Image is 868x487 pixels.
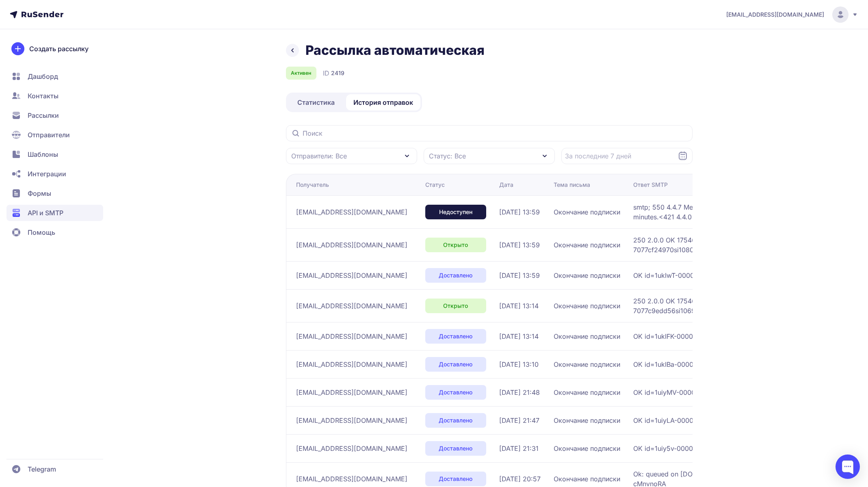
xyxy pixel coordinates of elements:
[499,444,539,453] span: [DATE] 21:31
[554,181,590,189] div: Тема письма
[726,11,824,19] span: [EMAIL_ADDRESS][DOMAIN_NAME]
[28,91,58,101] span: Контакты
[439,208,472,216] span: Недоступен
[28,110,59,120] span: Рассылки
[429,151,466,161] span: Статус: Все
[425,181,445,189] div: Статус
[633,416,836,425] span: OK id=1uiyLA-00000000DcX-07kJ
[6,461,103,477] a: Telegram
[28,149,58,159] span: Шаблоны
[499,416,539,425] span: [DATE] 21:47
[439,388,472,396] span: Доставлено
[296,271,407,280] span: [EMAIL_ADDRESS][DOMAIN_NAME]
[554,207,620,217] span: Окончание подписки
[443,302,468,310] span: Открыто
[296,474,407,484] span: [EMAIL_ADDRESS][DOMAIN_NAME]
[499,240,540,250] span: [DATE] 13:59
[28,130,70,140] span: Отправители
[554,359,620,369] span: Окончание подписки
[331,69,344,77] span: 2419
[291,70,311,76] span: Активен
[28,227,55,237] span: Помощь
[28,464,56,474] span: Telegram
[554,387,620,397] span: Окончание подписки
[633,331,836,341] span: OK id=1ukIFK-000000007Re-23Ne
[296,331,407,341] span: [EMAIL_ADDRESS][DOMAIN_NAME]
[439,416,472,424] span: Доставлено
[443,241,468,249] span: Открыто
[633,387,836,397] span: OK id=1uiyMV-000000007I0-3yAI
[288,94,344,110] a: Статистика
[499,301,539,311] span: [DATE] 13:14
[633,444,836,453] span: OK id=1uiy5v-000000008Xo-0I4Z
[633,359,836,369] span: OK id=1ukIBa-00000000SPU-0RT6
[297,97,335,107] span: Статистика
[633,235,836,255] span: 250 2.0.0 OK 1754643560 6a1803df08f44-7077cf24970si108095846d6.741 - gsmtp
[439,475,472,483] span: Доставлено
[499,387,540,397] span: [DATE] 21:48
[554,301,620,311] span: Окончание подписки
[554,331,620,341] span: Окончание подписки
[499,207,540,217] span: [DATE] 13:59
[28,169,66,179] span: Интеграции
[499,181,513,189] div: Дата
[439,360,472,368] span: Доставлено
[296,359,407,369] span: [EMAIL_ADDRESS][DOMAIN_NAME]
[439,271,472,279] span: Доставлено
[296,240,407,250] span: [EMAIL_ADDRESS][DOMAIN_NAME]
[439,444,472,452] span: Доставлено
[633,181,668,189] div: Ответ SMTP
[296,416,407,425] span: [EMAIL_ADDRESS][DOMAIN_NAME]
[499,359,539,369] span: [DATE] 13:10
[633,271,836,280] span: OK id=1ukIwT-000000002VD-47eR
[554,444,620,453] span: Окончание подписки
[353,97,413,107] span: История отправок
[554,474,620,484] span: Окончание подписки
[28,188,51,198] span: Формы
[554,271,620,280] span: Окончание подписки
[633,296,836,316] span: 250 2.0.0 OK 1754640880 6a1803df08f44-7077c9edd56si106993296d6.28 - gsmtp
[633,202,836,222] span: smtp; 550 4.4.7 Message expired: unable to deliver in 840 minutes.<421 4.4.0 Unable to lookup DNS...
[28,208,63,218] span: API и SMTP
[561,148,693,164] input: Datepicker input
[28,71,58,81] span: Дашборд
[286,125,693,141] input: Поиск
[291,151,347,161] span: Отправители: Все
[296,181,329,189] div: Получатель
[554,240,620,250] span: Окончание подписки
[499,331,539,341] span: [DATE] 13:14
[323,68,344,78] div: ID
[439,332,472,340] span: Доставлено
[346,94,420,110] a: История отправок
[296,207,407,217] span: [EMAIL_ADDRESS][DOMAIN_NAME]
[554,416,620,425] span: Окончание подписки
[296,301,407,311] span: [EMAIL_ADDRESS][DOMAIN_NAME]
[499,271,540,280] span: [DATE] 13:59
[29,44,89,54] span: Создать рассылку
[296,444,407,453] span: [EMAIL_ADDRESS][DOMAIN_NAME]
[305,42,485,58] h1: Рассылка автоматическая
[499,474,541,484] span: [DATE] 20:57
[296,387,407,397] span: [EMAIL_ADDRESS][DOMAIN_NAME]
